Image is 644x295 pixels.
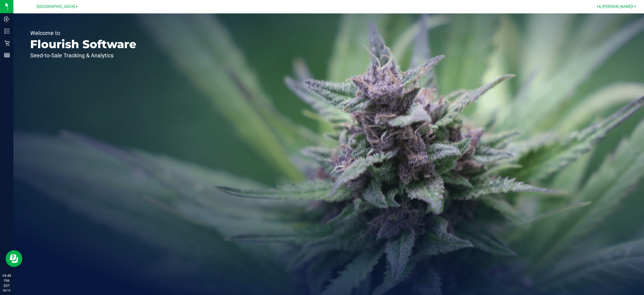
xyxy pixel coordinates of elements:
p: 04:48 PM EDT [3,273,11,288]
p: 08/19 [3,288,11,292]
p: Seed-to-Sale Tracking & Analytics [30,53,136,58]
span: [GEOGRAPHIC_DATA] [37,4,75,9]
inline-svg: Inventory [4,28,10,34]
span: Hi, [PERSON_NAME]! [597,4,633,9]
inline-svg: Reports [4,52,10,58]
inline-svg: Inbound [4,16,10,22]
iframe: Resource center [6,250,22,267]
p: Welcome to [30,30,136,36]
inline-svg: Retail [4,40,10,46]
p: Flourish Software [30,39,136,50]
